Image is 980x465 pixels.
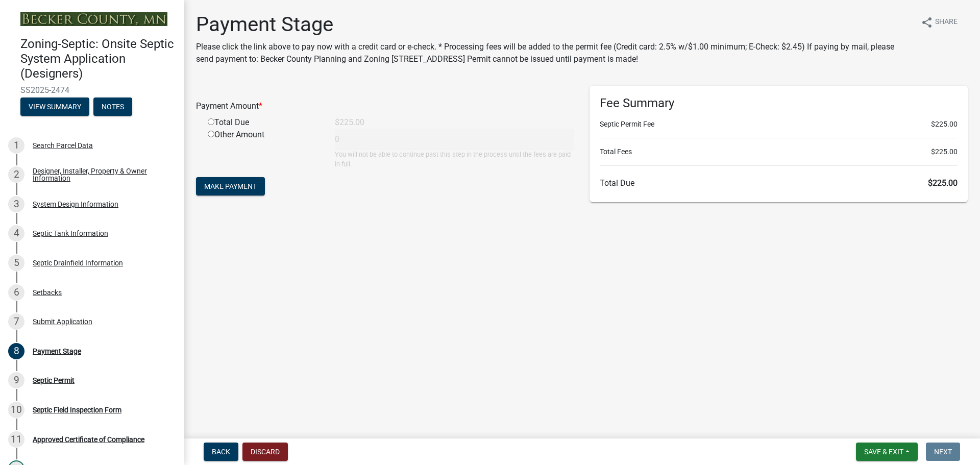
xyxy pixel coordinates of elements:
div: Septic Drainfield Information [33,259,123,266]
div: 1 [8,137,24,154]
h6: Total Due [600,178,958,188]
wm-modal-confirm: Notes [93,103,132,111]
span: Back [212,448,230,456]
li: Total Fees [600,146,958,157]
div: Approved Certificate of Compliance [33,436,144,443]
div: Payment Amount [188,100,582,112]
span: Make Payment [204,182,257,190]
button: Notes [93,97,132,116]
span: SS2025-2474 [20,85,163,95]
div: Payment Stage [33,348,81,355]
img: Becker County, Minnesota [20,12,167,26]
span: $225.00 [931,146,958,157]
div: Designer, Installer, Property & Owner Information [33,167,167,182]
div: Other Amount [200,129,327,169]
div: Septic Permit [33,377,75,384]
button: View Summary [20,97,89,116]
li: Septic Permit Fee [600,119,958,130]
button: Discard [242,443,288,461]
div: 10 [8,402,24,418]
span: Save & Exit [864,448,903,456]
div: Submit Application [33,318,92,325]
button: Save & Exit [856,443,918,461]
div: 11 [8,431,24,448]
button: shareShare [913,12,966,32]
div: Setbacks [33,289,62,296]
div: Septic Tank Information [33,230,108,237]
wm-modal-confirm: Summary [20,103,89,111]
div: 2 [8,166,24,183]
h4: Zoning-Septic: Onsite Septic System Application (Designers) [20,37,176,81]
button: Next [926,443,960,461]
div: 3 [8,196,24,212]
div: Septic Field Inspection Form [33,406,121,413]
div: Search Parcel Data [33,142,93,149]
button: Make Payment [196,177,265,195]
span: Next [934,448,952,456]
div: 7 [8,313,24,330]
div: 8 [8,343,24,359]
button: Back [204,443,238,461]
span: $225.00 [931,119,958,130]
span: Share [935,16,958,29]
div: 5 [8,255,24,271]
h6: Fee Summary [600,96,958,111]
div: 4 [8,225,24,241]
div: 6 [8,284,24,301]
span: $225.00 [928,178,958,188]
i: share [921,16,933,29]
p: Please click the link above to pay now with a credit card or e-check. * Processing fees will be a... [196,41,913,65]
div: Total Due [200,116,327,129]
div: 9 [8,372,24,388]
div: System Design Information [33,201,118,208]
h1: Payment Stage [196,12,913,37]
